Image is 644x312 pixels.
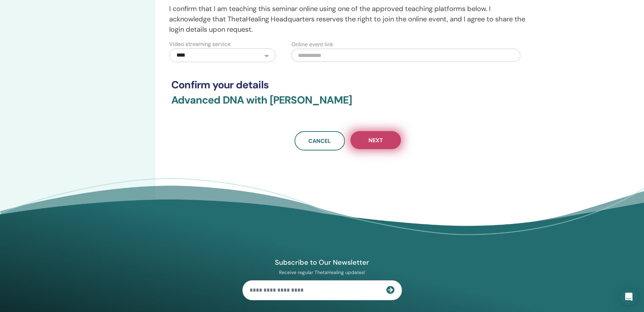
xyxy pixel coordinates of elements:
[169,3,526,35] p: I confirm that I am teaching this seminar online using one of the approved teaching platforms bel...
[171,94,524,115] h3: Advanced DNA with [PERSON_NAME]
[242,269,402,275] p: Receive regular ThetaHealing updates!
[621,289,637,305] div: Open Intercom Messenger
[291,40,333,49] label: Online event link
[295,131,345,150] a: Cancel
[169,40,231,48] label: Video streaming service
[308,137,331,145] span: Cancel
[350,131,401,149] button: Next
[368,137,383,144] span: Next
[171,79,524,91] h3: Confirm your details
[242,258,402,267] h4: Subscribe to Our Newsletter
